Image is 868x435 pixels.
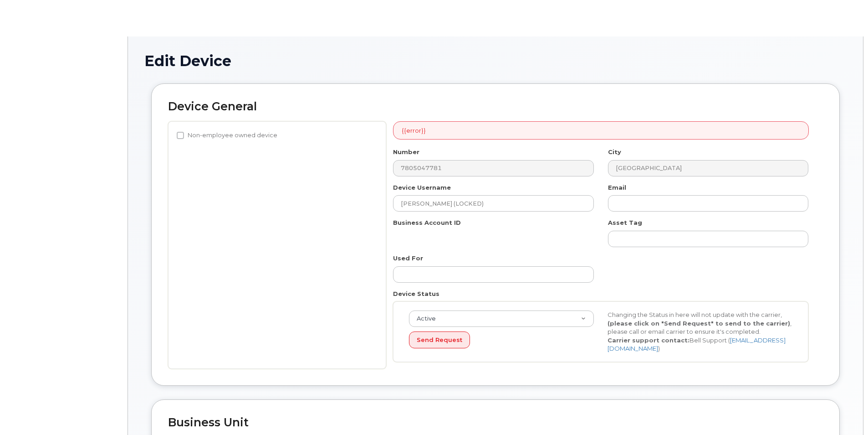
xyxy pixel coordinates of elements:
div: {{error}} [393,121,809,140]
h2: Device General [168,100,823,113]
button: Send Request [409,331,470,348]
a: [EMAIL_ADDRESS][DOMAIN_NAME] [608,337,786,352]
label: City [608,148,621,156]
label: Number [393,148,419,156]
strong: (please click on "Send Request" to send to the carrier) [608,320,790,327]
input: Non-employee owned device [177,132,184,139]
label: Used For [393,254,423,263]
label: Business Account ID [393,218,461,227]
label: Device Username [393,183,451,192]
label: Non-employee owned device [177,130,277,141]
strong: Carrier support contact: [608,337,689,344]
h2: Business Unit [168,416,823,429]
div: Changing the Status in here will not update with the carrier, , please call or email carrier to e... [601,311,799,353]
label: Email [608,183,626,192]
label: Device Status [393,290,439,298]
label: Asset Tag [608,218,642,227]
h1: Edit Device [144,53,847,69]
